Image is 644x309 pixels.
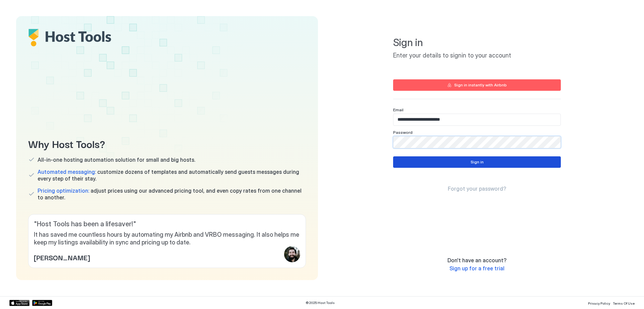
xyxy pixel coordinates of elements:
span: © 2025 Host Tools [306,301,335,305]
button: Sign in [393,156,561,168]
span: Privacy Policy [588,301,610,305]
span: Terms Of Use [613,301,635,305]
a: App Store [9,300,30,306]
a: Google Play Store [32,300,52,306]
a: Terms Of Use [613,299,635,306]
a: Forgot your password? [448,185,506,192]
span: " Host Tools has been a lifesaver! " [34,220,300,228]
span: All-in-one hosting automation solution for small and big hosts. [38,156,195,163]
span: Pricing optimization: [38,187,89,194]
span: adjust prices using our advanced pricing tool, and even copy rates from one channel to another. [38,187,306,201]
span: [PERSON_NAME] [34,252,90,262]
span: Email [393,107,404,112]
span: Why Host Tools? [28,136,306,151]
span: It has saved me countless hours by automating my Airbnb and VRBO messaging. It also helps me keep... [34,231,300,246]
div: Sign in instantly with Airbnb [454,82,507,88]
span: Sign in [393,36,561,49]
button: Sign in instantly with Airbnb [393,79,561,91]
div: profile [284,246,300,262]
span: Enter your details to signin to your account [393,52,561,60]
a: Sign up for a free trial [449,265,504,272]
span: customize dozens of templates and automatically send guests messages during every step of their s... [38,168,306,182]
span: Automated messaging: [38,168,96,175]
input: Input Field [393,137,560,148]
input: Input Field [393,114,560,125]
div: Sign in [471,159,484,165]
span: Don't have an account? [447,257,506,264]
span: Password [393,130,413,135]
a: Privacy Policy [588,299,610,306]
span: Sign up for a free trial [449,265,504,272]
